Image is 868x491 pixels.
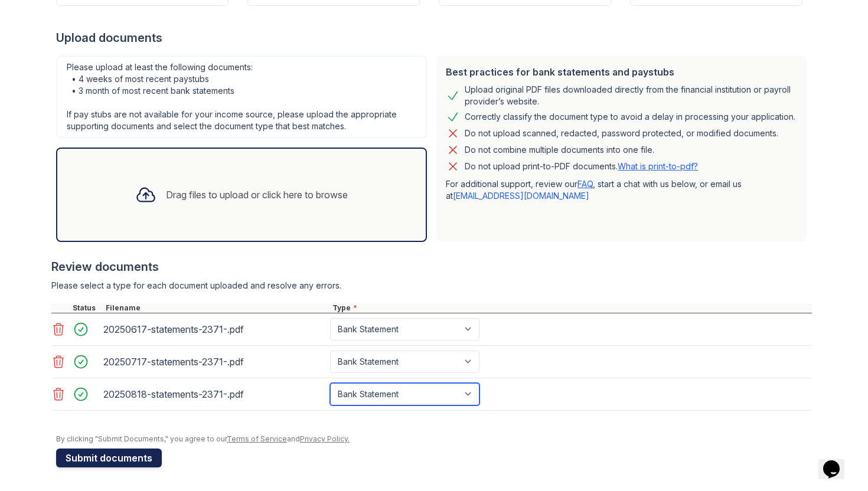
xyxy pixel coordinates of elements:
[227,434,287,443] a: Terms of Service
[56,55,427,138] div: Please upload at least the following documents: • 4 weeks of most recent paystubs • 3 month of mo...
[618,161,698,171] a: What is print-to-pdf?
[453,191,589,201] a: [EMAIL_ADDRESS][DOMAIN_NAME]
[465,84,798,107] div: Upload original PDF files downloaded directly from the financial institution or payroll provider’...
[446,65,798,79] div: Best practices for bank statements and paystubs
[465,143,654,157] div: Do not combine multiple documents into one file.
[51,280,812,292] div: Please select a type for each document uploaded and resolve any errors.
[577,179,593,189] a: FAQ
[465,126,778,140] div: Do not upload scanned, redacted, password protected, or modified documents.
[330,303,812,313] div: Type
[300,434,350,443] a: Privacy Policy.
[103,303,330,313] div: Filename
[446,178,798,202] p: For additional support, review our , start a chat with us below, or email us at
[818,444,856,479] iframe: chat widget
[103,385,325,404] div: 20250818-statements-2371-.pdf
[103,320,325,339] div: 20250617-statements-2371-.pdf
[103,352,325,371] div: 20250717-statements-2371-.pdf
[56,30,812,46] div: Upload documents
[166,188,348,202] div: Drag files to upload or click here to browse
[51,258,812,275] div: Review documents
[465,161,698,172] p: Do not upload print-to-PDF documents.
[56,449,162,467] button: Submit documents
[56,434,812,444] div: By clicking "Submit Documents," you agree to our and
[465,110,795,124] div: Correctly classify the document type to avoid a delay in processing your application.
[70,303,103,313] div: Status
